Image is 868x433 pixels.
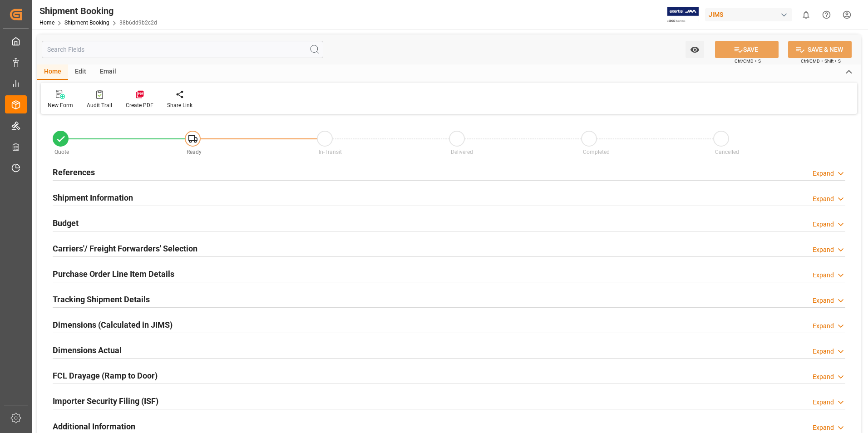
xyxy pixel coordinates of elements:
div: Expand [813,271,834,280]
h2: Budget [53,217,79,229]
button: JIMS [705,6,796,23]
h2: Importer Security Filing (ISF) [53,395,158,407]
button: SAVE & NEW [788,41,852,58]
h2: Dimensions (Calculated in JIMS) [53,319,173,331]
div: Expand [813,372,834,382]
div: Audit Trail [87,101,112,109]
img: Exertis%20JAM%20-%20Email%20Logo.jpg_1722504956.jpg [667,7,699,23]
div: Expand [813,169,834,178]
span: Ready [187,149,202,155]
button: open menu [686,41,704,58]
h2: References [53,166,95,178]
div: Expand [813,296,834,305]
div: Expand [813,245,834,255]
a: Home [39,20,54,26]
span: Ctrl/CMD + Shift + S [801,58,841,64]
div: Shipment Booking [39,4,157,18]
div: New Form [48,101,73,109]
div: Email [93,64,123,80]
div: Expand [813,220,834,229]
button: show 0 new notifications [796,5,816,25]
div: Expand [813,194,834,204]
div: Home [37,64,68,80]
div: Expand [813,347,834,356]
h2: Tracking Shipment Details [53,293,150,305]
h2: Additional Information [53,420,135,433]
span: Quote [54,149,69,155]
a: Shipment Booking [64,20,109,26]
div: Edit [68,64,93,80]
span: In-Transit [319,149,342,155]
input: Search Fields [42,41,323,58]
span: Cancelled [715,149,739,155]
span: Delivered [451,149,473,155]
div: Expand [813,423,834,433]
h2: Purchase Order Line Item Details [53,268,174,280]
div: Expand [813,321,834,331]
span: Completed [583,149,610,155]
h2: FCL Drayage (Ramp to Door) [53,369,158,382]
div: Create PDF [126,101,153,109]
h2: Dimensions Actual [53,344,122,356]
div: Expand [813,398,834,407]
h2: Shipment Information [53,192,133,204]
button: Help Center [816,5,837,25]
button: SAVE [715,41,779,58]
h2: Carriers'/ Freight Forwarders' Selection [53,242,197,255]
span: Ctrl/CMD + S [735,58,761,64]
div: JIMS [705,8,792,21]
div: Share Link [167,101,192,109]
